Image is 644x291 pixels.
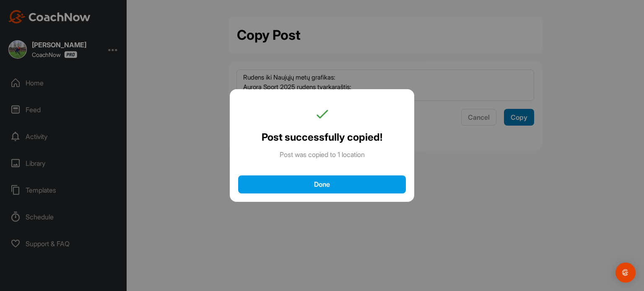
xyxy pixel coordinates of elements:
div: Open Intercom Messenger [615,263,636,283]
div: Done [247,180,397,189]
button: Done [238,175,406,193]
img: check [314,106,330,122]
h1: Post successfully copied! [262,131,382,143]
p: Post was copied to 1 location [280,149,365,160]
